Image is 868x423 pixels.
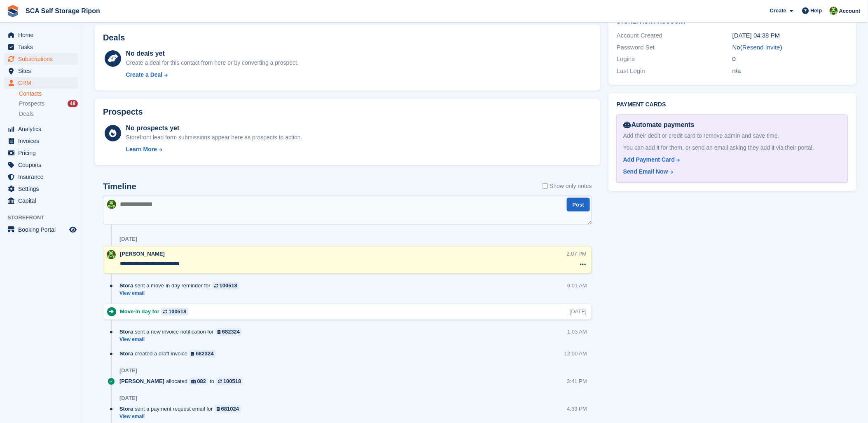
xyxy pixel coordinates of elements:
div: Logins [617,54,732,64]
h2: Timeline [103,182,136,191]
div: Password Set [617,43,732,52]
span: Deals [19,110,34,118]
span: Help [811,7,822,15]
div: n/a [732,66,848,76]
span: ( ) [740,44,782,51]
div: [DATE] [119,395,137,402]
span: Pricing [18,147,68,159]
a: Add Payment Card [623,155,838,164]
div: allocated to [119,378,247,385]
span: Coupons [18,159,68,171]
img: Kelly Neesham [107,200,116,209]
div: [DATE] [119,368,137,374]
div: [DATE] [119,236,137,243]
span: Settings [18,183,68,195]
div: 0 [732,54,848,64]
div: No [732,43,848,52]
a: View email [119,290,243,297]
div: 682324 [222,328,240,336]
a: 100518 [212,282,239,290]
span: Storefront [7,214,82,222]
div: [DATE] [570,308,587,316]
a: menu [4,123,78,135]
span: Stora [119,405,133,413]
a: 100518 [216,378,243,385]
div: Add Payment Card [623,155,675,164]
a: Learn More [126,145,302,154]
span: Stora [119,328,133,336]
div: No deals yet [126,49,299,59]
a: menu [4,171,78,183]
a: menu [4,147,78,159]
div: Send Email Now [623,167,668,176]
div: sent a new invoice notification for [119,328,246,336]
span: Analytics [18,123,68,135]
a: 682324 [215,328,242,336]
div: 100518 [168,308,186,316]
a: 082 [189,378,208,385]
a: menu [4,77,78,89]
div: 2:07 PM [567,250,587,258]
span: Tasks [18,41,68,53]
div: 100518 [223,378,241,385]
a: View email [119,414,245,421]
a: 682324 [189,350,216,358]
span: Create [770,7,786,15]
a: Resend Invite [742,44,780,51]
div: Storefront lead form submissions appear here as prospects to action. [126,133,302,142]
a: 681024 [215,405,241,413]
div: 681024 [221,405,239,413]
span: CRM [18,77,68,89]
a: SCA Self Storage Ripon [22,4,103,18]
div: 100518 [220,282,237,290]
span: Prospects [19,100,44,108]
a: menu [4,41,78,53]
a: menu [4,195,78,207]
span: Insurance [18,171,68,183]
span: Sites [18,65,68,77]
div: created a draft invoice [119,350,220,358]
button: Post [567,198,590,211]
a: menu [4,159,78,171]
a: Prospects 48 [19,99,78,108]
div: Create a deal for this contact from here or by converting a prospect. [126,59,299,67]
div: sent a payment request email for [119,405,245,413]
img: Kelly Neesham [107,250,116,259]
a: menu [4,224,78,235]
div: 48 [68,100,78,107]
h2: Deals [103,33,125,42]
a: menu [4,183,78,195]
a: menu [4,29,78,41]
span: Stora [119,282,133,290]
div: Learn More [126,145,157,154]
a: 100518 [161,308,188,316]
div: Add their debit or credit card to remove admin and save time. [623,132,841,140]
a: Deals [19,110,78,118]
a: Contacts [19,90,78,98]
div: 4:39 PM [567,405,587,413]
div: Account Created [617,31,732,40]
span: Account [839,7,861,15]
div: Move-in day for [120,308,192,316]
span: Stora [119,350,133,358]
div: 3:41 PM [567,378,587,385]
h2: Prospects [103,107,143,117]
a: Create a Deal [126,70,299,79]
input: Show only notes [543,182,548,190]
div: 682324 [196,350,213,358]
div: [DATE] 04:38 PM [732,31,848,40]
span: Invoices [18,135,68,147]
div: 1:03 AM [567,328,587,336]
div: sent a move-in day reminder for [119,282,243,290]
span: [PERSON_NAME] [119,378,164,385]
a: View email [119,336,246,343]
a: menu [4,135,78,147]
div: 6:01 AM [567,282,587,290]
div: Automate payments [623,120,841,130]
a: menu [4,65,78,77]
div: 082 [197,378,206,385]
img: Kelly Neesham [830,7,838,15]
div: You can add it for them, or send an email asking they add it via their portal. [623,143,841,152]
div: 12:00 AM [564,350,587,358]
span: Capital [18,195,68,207]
